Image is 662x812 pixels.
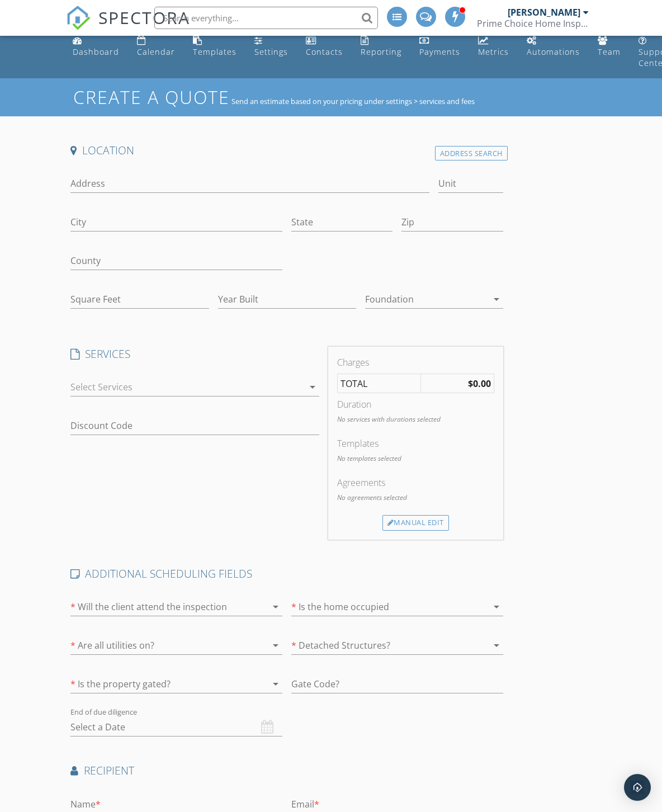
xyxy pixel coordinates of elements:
[70,707,137,717] label: End of due diligence
[254,46,288,57] div: Settings
[337,437,494,450] div: Templates
[70,718,282,737] input: Select a Date
[478,46,509,57] div: Metrics
[231,96,475,106] span: Send an estimate based on your pricing under settings > services and fees
[250,31,292,63] a: Settings
[337,454,494,464] p: No templates selected
[188,31,241,63] a: Templates
[337,356,494,369] div: Charges
[356,31,406,63] a: Reporting
[269,639,282,652] i: arrow_drop_down
[490,600,503,613] i: arrow_drop_down
[382,515,449,531] div: Manual Edit
[154,7,378,29] input: Search everything...
[73,85,230,109] h1: Create a Quote
[269,677,282,691] i: arrow_drop_down
[70,417,319,435] input: Discount Code
[522,31,584,63] a: Automations (Advanced)
[66,15,190,39] a: SPECTORA
[73,46,119,57] div: Dashboard
[291,675,503,693] input: Gate Code?
[137,46,175,57] div: Calendar
[337,398,494,411] div: Duration
[337,374,420,393] td: TOTAL
[133,31,179,63] a: Calendar
[66,6,91,30] img: The Best Home Inspection Software - Spectora
[490,639,503,652] i: arrow_drop_down
[70,347,319,361] h4: SERVICES
[98,6,190,29] span: SPECTORA
[474,31,513,63] a: Metrics
[593,31,625,63] a: Team
[435,146,508,161] div: Address Search
[527,46,580,57] div: Automations
[490,292,503,306] i: arrow_drop_down
[508,7,580,18] div: [PERSON_NAME]
[415,31,465,63] a: Payments
[337,476,494,489] div: Agreements
[419,46,460,57] div: Payments
[70,143,503,158] h4: Location
[468,377,491,390] strong: $0.00
[306,46,343,57] div: Contacts
[269,600,282,613] i: arrow_drop_down
[306,380,319,394] i: arrow_drop_down
[70,763,503,778] h4: Recipient
[624,774,651,801] div: Open Intercom Messenger
[337,414,494,424] p: No services with durations selected
[477,18,589,29] div: Prime Choice Home Inspections
[70,566,503,581] h4: ADDITIONAL SCHEDULING FIELDS
[193,46,237,57] div: Templates
[337,493,494,503] p: No agreements selected
[361,46,401,57] div: Reporting
[598,46,621,57] div: Team
[68,31,124,63] a: Dashboard
[301,31,347,63] a: Contacts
